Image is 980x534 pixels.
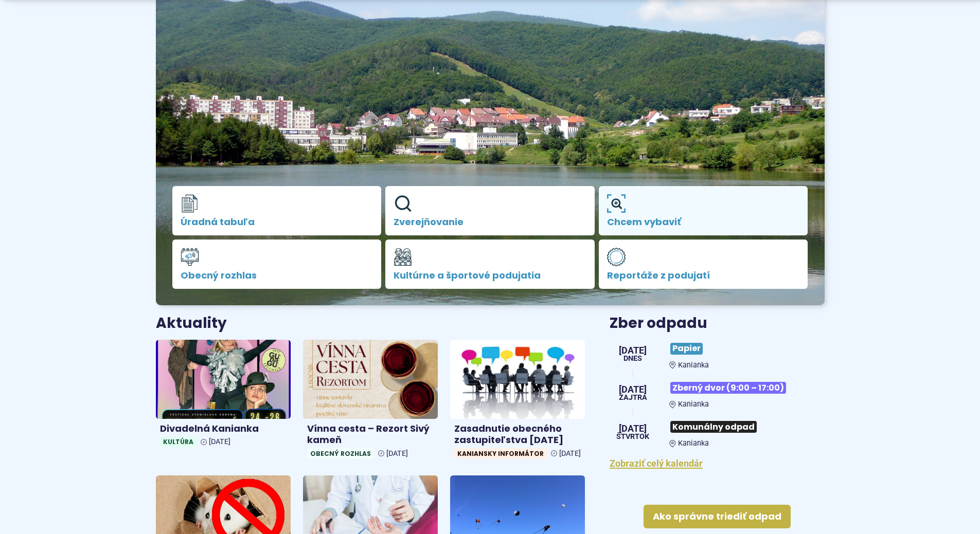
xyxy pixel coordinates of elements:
[307,423,434,446] h4: Vínna cesta – Rezort Sivý kameň
[156,340,291,451] a: Divadelná Kanianka Kultúra [DATE]
[619,355,647,362] span: Dnes
[160,423,287,435] h4: Divadelná Kanianka
[454,448,547,459] span: Kaniansky informátor
[619,385,647,394] span: [DATE]
[394,270,586,281] span: Kultúrne a športové podujatia
[303,340,438,463] a: Vínna cesta – Rezort Sivý kameň Obecný rozhlas [DATE]
[678,361,709,370] span: Kanianka
[678,439,709,448] span: Kanianka
[644,505,791,528] a: Ako správne triediť odpad
[619,394,647,401] span: Zajtra
[670,343,703,355] span: Papier
[386,449,408,458] span: [DATE]
[454,423,581,446] h4: Zasadnutie obecného zastupiteľstva [DATE]
[172,240,382,289] a: Obecný rozhlas
[181,217,373,227] span: Úradná tabuľa
[616,424,649,433] span: [DATE]
[610,339,824,370] a: Papier Kanianka [DATE] Dnes
[599,240,808,289] a: Reportáže z podujatí
[610,316,824,332] h3: Zber odpadu
[394,217,586,227] span: Zverejňovanie
[559,449,581,458] span: [DATE]
[156,316,227,332] h3: Aktuality
[307,448,374,459] span: Obecný rozhlas
[599,186,808,235] a: Chcem vybaviť
[619,346,647,355] span: [DATE]
[209,437,230,446] span: [DATE]
[610,417,824,448] a: Komunálny odpad Kanianka [DATE] štvrtok
[385,240,595,289] a: Kultúrne a športové podujatia
[616,433,649,440] span: štvrtok
[181,270,373,281] span: Obecný rozhlas
[610,378,824,409] a: Zberný dvor (9:00 – 17:00) Kanianka [DATE] Zajtra
[450,340,585,463] a: Zasadnutie obecného zastupiteľstva [DATE] Kaniansky informátor [DATE]
[610,458,703,469] a: Zobraziť celý kalendár
[670,382,786,394] span: Zberný dvor (9:00 – 17:00)
[385,186,595,235] a: Zverejňovanie
[678,400,709,409] span: Kanianka
[160,436,197,447] span: Kultúra
[607,270,800,281] span: Reportáže z podujatí
[670,421,757,433] span: Komunálny odpad
[607,217,800,227] span: Chcem vybaviť
[172,186,382,235] a: Úradná tabuľa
